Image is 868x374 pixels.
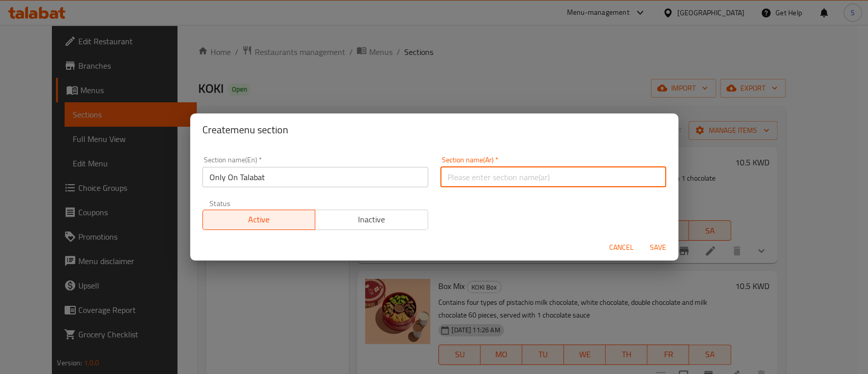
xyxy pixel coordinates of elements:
span: Inactive [319,212,424,227]
input: Please enter section name(en) [202,167,428,187]
span: Cancel [609,241,634,254]
button: Inactive [315,210,428,230]
span: Active [207,212,312,227]
button: Cancel [605,238,638,257]
input: Please enter section name(ar) [440,167,666,187]
span: Save [646,241,670,254]
button: Active [202,210,316,230]
button: Save [642,238,674,257]
h2: Create menu section [202,122,666,138]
